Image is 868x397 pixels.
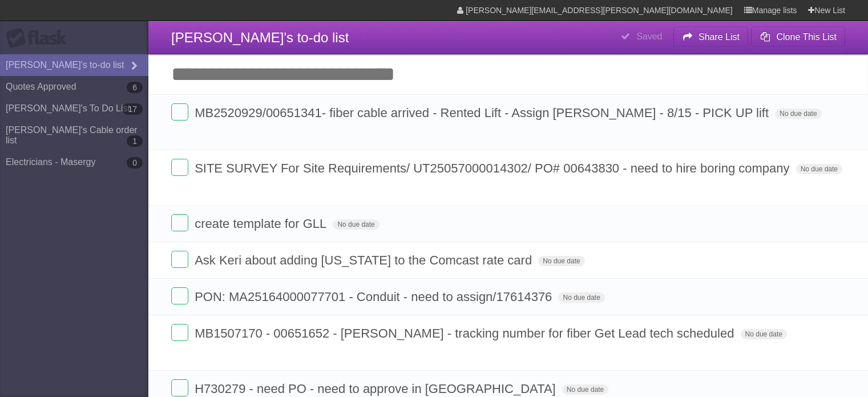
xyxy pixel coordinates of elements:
label: Done [171,379,188,396]
label: Done [171,159,188,176]
span: No due date [333,219,379,230]
b: Share List [699,32,740,42]
span: No due date [538,256,584,266]
b: Clone This List [776,32,837,42]
label: Done [171,287,188,304]
span: No due date [562,384,608,395]
span: create template for GLL [195,216,329,231]
span: No due date [775,109,821,119]
b: 6 [127,82,143,93]
span: No due date [741,329,787,339]
span: Ask Keri about adding [US_STATE] to the Comcast rate card [195,253,535,267]
button: Share List [673,27,749,47]
span: MB1507170 - 00651652 - [PERSON_NAME] - tracking number for fiber Get Lead tech scheduled [195,326,737,340]
div: Flask [6,28,74,49]
span: No due date [796,164,842,174]
label: Done [171,214,188,231]
span: MB2520929/00651341- fiber cable arrived - Rented Lift - Assign [PERSON_NAME] - 8/15 - PICK UP lift [195,106,772,120]
b: Saved [636,31,662,41]
span: H730279 - need PO - need to approve in [GEOGRAPHIC_DATA] [195,382,559,396]
b: 17 [122,103,143,115]
span: PON: MA25164000077701 - Conduit - need to assign/17614376 [195,290,555,304]
b: 0 [127,157,143,169]
span: [PERSON_NAME]'s to-do list [171,30,349,45]
label: Done [171,103,188,121]
button: Clone This List [751,27,845,47]
span: SITE SURVEY For Site Requirements/ UT25057000014302/ PO# 00643830 - need to hire boring company [195,161,792,175]
span: No due date [558,292,604,303]
b: 1 [127,135,143,147]
label: Done [171,324,188,341]
label: Done [171,251,188,268]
